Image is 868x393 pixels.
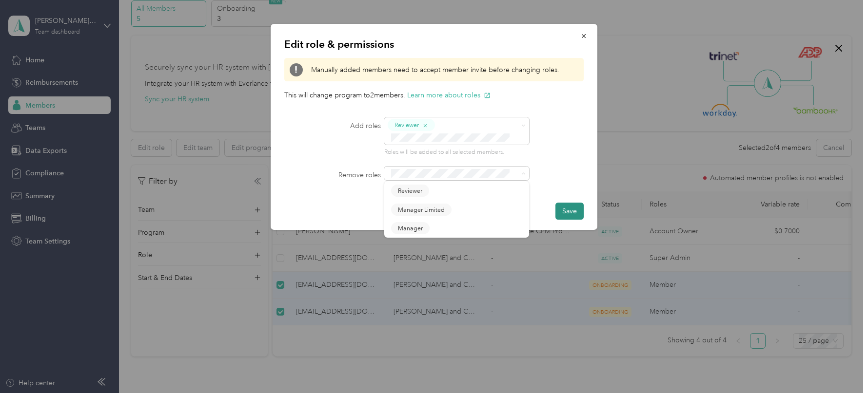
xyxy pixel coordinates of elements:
[395,121,419,130] span: Reviewer
[284,37,584,51] p: Edit role & permissions
[311,65,559,75] span: Manually added members need to accept member invite before changing roles.
[391,204,452,216] button: Manager Limited
[284,170,381,180] label: Remove roles
[284,90,584,100] p: This will change program to 2 member s .
[384,148,559,157] p: Roles will be added to all selected members.
[388,119,435,131] button: Reviewer
[398,224,423,233] span: Manager
[391,185,429,197] button: Reviewer
[813,338,868,393] iframe: Everlance-gr Chat Button Frame
[391,222,430,234] button: Manager
[398,187,422,195] span: Reviewer
[407,90,491,100] button: Learn more about roles
[555,203,584,220] button: Save
[284,121,381,131] label: Add roles
[398,205,445,214] span: Manager Limited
